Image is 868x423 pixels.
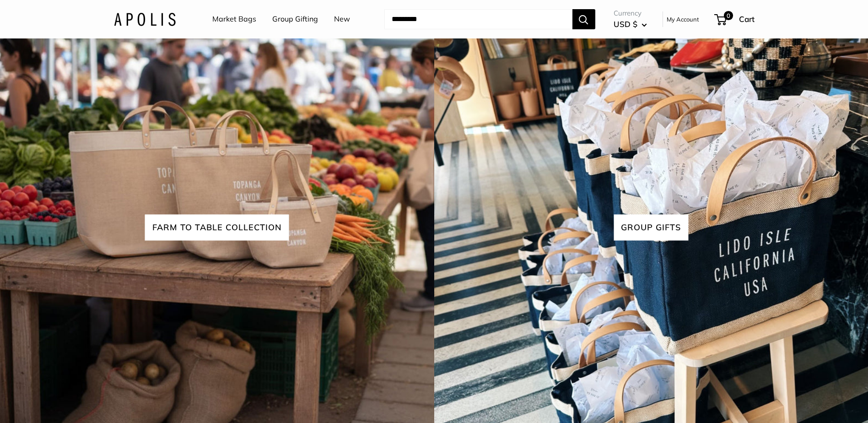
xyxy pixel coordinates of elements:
[614,19,637,29] span: USD $
[7,388,98,416] iframe: Sign Up via Text for Offers
[667,14,699,25] a: My Account
[334,12,350,26] a: New
[614,7,647,20] span: Currency
[572,9,595,29] button: Search
[145,214,289,240] span: Farm To Table collection
[715,12,755,27] a: 0 Cart
[739,14,755,24] span: Cart
[614,214,688,240] span: Group GIFTS
[272,12,318,26] a: Group Gifting
[614,17,647,32] button: USD $
[114,12,176,26] img: Apolis
[723,11,733,20] span: 0
[384,9,572,29] input: Search...
[212,12,256,26] a: Market Bags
